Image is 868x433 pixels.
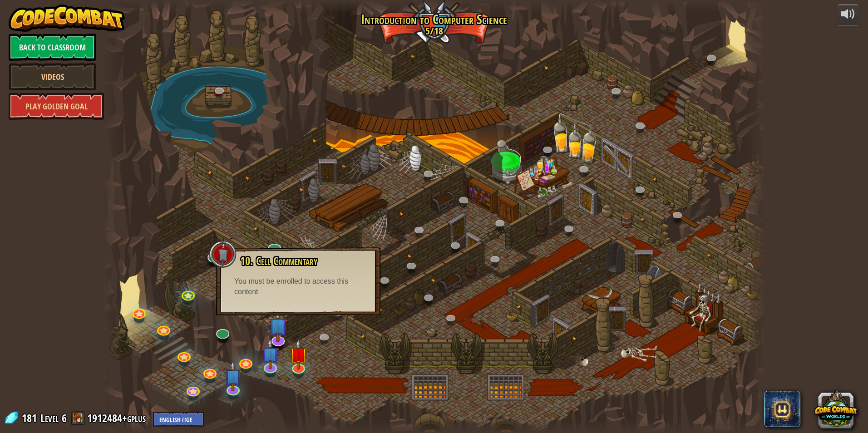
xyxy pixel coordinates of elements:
span: 10. Cell Commentary [240,253,317,269]
span: 181 [22,411,39,425]
img: CodeCombat - Learn how to code by playing a game [9,5,125,32]
a: 1912484+gplus [87,411,148,425]
a: Play Golden Goal [9,93,104,120]
img: level-banner-unstarted-subscriber.png [224,361,242,392]
img: level-banner-unstarted.png [290,339,307,370]
span: 6 [62,411,67,425]
a: Videos [9,63,96,90]
a: Back to Classroom [9,34,96,61]
img: level-banner-unstarted-subscriber.png [261,339,279,369]
div: You must be enrolled to access this content [234,276,362,297]
img: level-banner-unstarted-subscriber.png [268,309,288,342]
span: Level [40,411,59,426]
button: Adjust volume [837,5,859,26]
